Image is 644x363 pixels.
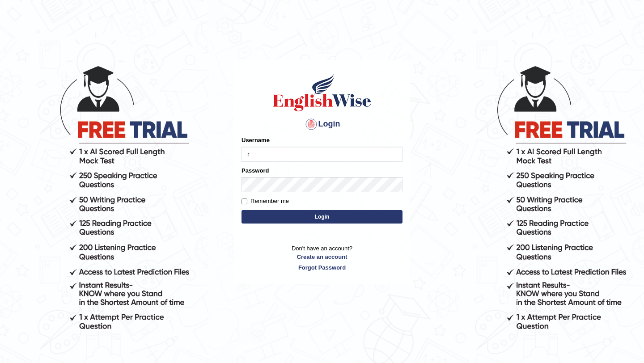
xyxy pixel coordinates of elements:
[241,198,247,204] input: Remember me
[241,166,269,175] label: Password
[241,244,402,272] p: Don't have an account?
[241,197,289,206] label: Remember me
[241,263,402,272] a: Forgot Password
[241,210,402,224] button: Login
[241,136,270,144] label: Username
[271,72,373,113] img: Logo of English Wise sign in for intelligent practice with AI
[241,117,402,131] h4: Login
[241,253,402,261] a: Create an account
